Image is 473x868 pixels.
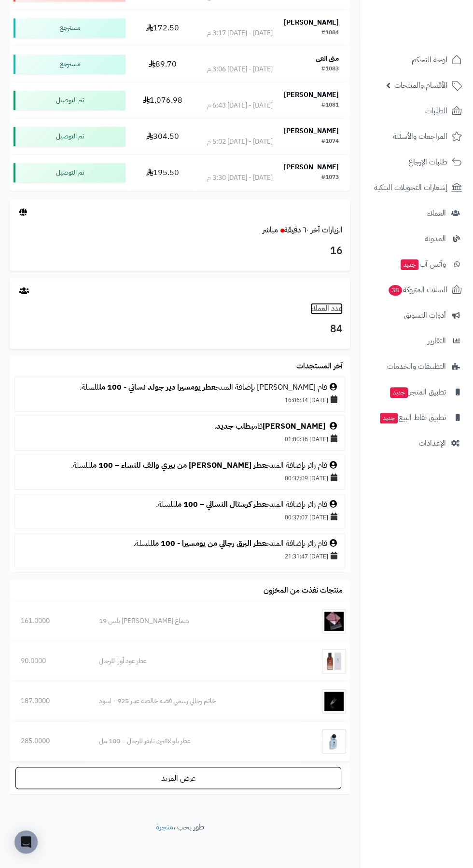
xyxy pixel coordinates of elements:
div: #1073 [321,173,339,183]
span: 38 [388,285,402,296]
a: تطبيق نقاط البيعجديد [366,406,467,429]
div: #1081 [321,101,339,110]
img: عطر عود أورا للرجال [322,649,346,673]
div: تم التوصيل [14,163,125,182]
span: وآتس آب [400,258,446,271]
strong: منى العي [316,54,339,64]
span: التقارير [428,334,446,348]
td: 195.50 [129,155,196,190]
span: الطلبات [425,104,447,118]
div: شماغ [PERSON_NAME] بلس 19 [99,616,290,626]
div: [DATE] 01:00:36 [20,432,340,446]
a: وآتس آبجديد [366,253,467,276]
h3: منتجات نفذت من المخزون [264,586,343,595]
a: عطر [PERSON_NAME] من بيري والف للنساء – 100 مل [90,460,266,471]
div: قام زائر بإضافة المنتج للسلة. [20,499,340,510]
a: [PERSON_NAME] [263,420,325,432]
div: [DATE] 00:37:09 [20,471,340,485]
span: جديد [380,413,398,423]
a: الطلبات [366,99,467,122]
a: عطر يومسيرا دير جولد نسائي - 100 مل [99,381,215,393]
span: جديد [390,387,408,398]
small: مباشر [263,224,278,236]
div: قام [PERSON_NAME] بإضافة المنتج للسلة. [20,382,340,393]
a: تطبيق المتجرجديد [366,380,467,404]
a: متجرة [156,821,173,832]
div: Open Intercom Messenger [14,830,38,854]
span: أدوات التسويق [404,309,446,322]
span: العملاء [427,206,446,220]
a: بطلب جديد [216,420,253,432]
div: قام . [20,421,340,432]
div: [DATE] - [DATE] 6:43 م [207,101,273,110]
div: مسترجع [14,18,125,38]
div: قام زائر بإضافة المنتج للسلة. [20,460,340,471]
td: 304.50 [129,119,196,154]
span: المدونة [425,232,446,245]
img: logo-2.png [407,20,464,41]
span: السلات المتروكة [388,283,447,297]
a: التقارير [366,329,467,353]
a: الإعدادات [366,432,467,455]
div: 161.0000 [21,616,77,626]
span: جديد [401,259,418,270]
a: عطر كرستال النسائي – 100 مل [175,499,266,510]
a: عرض المزيد [15,767,341,789]
img: شماغ البسام بلس 19 [322,609,346,633]
div: #1074 [321,137,339,147]
div: 90.0000 [21,656,77,666]
strong: [PERSON_NAME] [284,162,339,172]
strong: [PERSON_NAME] [284,17,339,27]
a: لوحة التحكم [366,48,467,71]
span: تطبيق نقاط البيع [379,411,446,424]
span: الإعدادات [418,436,446,450]
h3: آخر المستجدات [296,362,343,371]
span: طلبات الإرجاع [408,155,447,169]
a: التطبيقات والخدمات [366,355,467,378]
div: 187.0000 [21,696,77,706]
div: عطر عود أورا للرجال [99,656,290,666]
a: المدونة [366,227,467,250]
div: تم التوصيل [14,127,125,146]
div: مسترجع [14,54,125,74]
div: #1084 [321,28,339,38]
span: المراجعات والأسئلة [393,130,447,143]
span: التطبيقات والخدمات [387,360,446,373]
span: لوحة التحكم [412,53,447,67]
a: إشعارات التحويلات البنكية [366,176,467,199]
span: الأقسام والمنتجات [394,79,447,92]
div: [DATE] - [DATE] 3:30 م [207,173,273,183]
a: السلات المتروكة38 [366,278,467,301]
div: #1083 [321,65,339,74]
a: العملاء [366,202,467,225]
img: خاتم رجالي رسمي فضة خالصة عيار 925 - اسود [322,689,346,713]
h3: 16 [17,243,343,259]
div: [DATE] - [DATE] 5:02 م [207,137,273,147]
a: طلبات الإرجاع [366,150,467,174]
div: خاتم رجالي رسمي فضة خالصة عيار 925 - اسود [99,696,290,706]
strong: [PERSON_NAME] [284,126,339,136]
div: عطر بلو لافيرن تايقر للرجال – 100 مل [99,736,290,746]
a: عطر البرق رجالي من يومسيرا - 100 مل [153,538,266,549]
td: 1,076.98 [129,82,196,118]
div: قام زائر بإضافة المنتج للسلة. [20,538,340,549]
span: تطبيق المتجر [389,385,446,399]
a: عدد العملاء [310,303,343,314]
div: تم التوصيل [14,91,125,110]
span: إشعارات التحويلات البنكية [374,181,447,194]
div: [DATE] - [DATE] 3:06 م [207,65,273,74]
a: أدوات التسويق [366,304,467,327]
a: الزيارات آخر ٦٠ دقيقةمباشر [263,224,343,236]
img: عطر بلو لافيرن تايقر للرجال – 100 مل [322,729,346,753]
div: [DATE] - [DATE] 3:17 م [207,28,273,38]
a: المراجعات والأسئلة [366,125,467,148]
td: 172.50 [129,10,196,46]
div: [DATE] 16:06:34 [20,393,340,407]
h3: 84 [17,321,343,338]
div: 285.0000 [21,736,77,746]
td: 89.70 [129,46,196,82]
div: [DATE] 00:37:07 [20,510,340,524]
div: [DATE] 21:31:47 [20,549,340,563]
strong: [PERSON_NAME] [284,90,339,100]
